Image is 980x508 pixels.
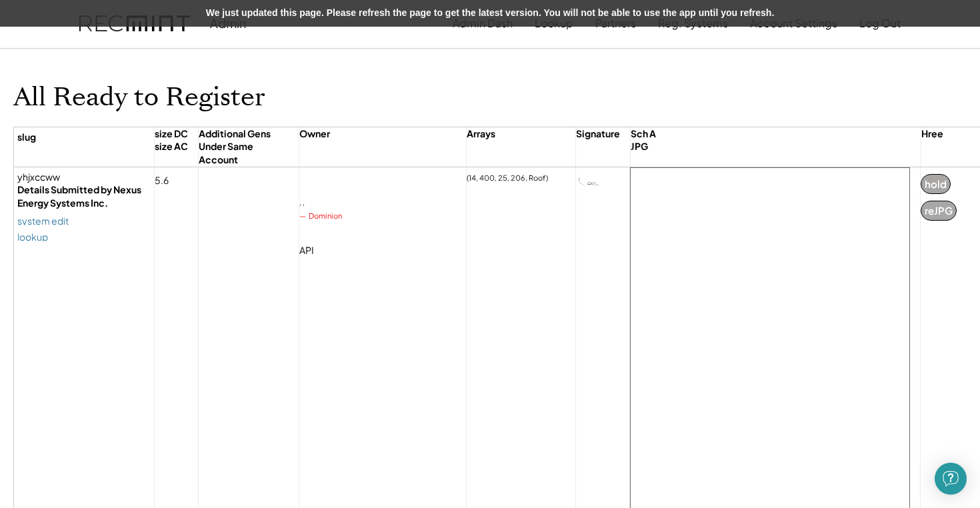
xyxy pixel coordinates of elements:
[467,127,495,157] div: Arrays
[17,183,151,209] div: Details Submitted by Nexus Energy Systems Inc.
[13,82,265,113] h1: All Ready to Register
[17,171,151,184] div: yhjxccww
[299,244,324,264] div: API
[921,127,943,157] div: Hree
[299,211,352,224] div: — Dominion
[155,174,179,194] div: 5.6
[631,127,656,157] div: Sch A JPG
[17,216,69,225] a: system edit
[155,127,188,157] div: size DC size AC
[299,197,315,211] div: , ,
[299,127,330,157] div: Owner
[576,127,620,157] div: Signature
[199,127,289,167] div: Additional Gens Under Same Account
[17,232,48,241] a: lookup
[467,174,558,187] div: (14, 400, 25, 206, Roof)
[17,131,36,161] div: slug
[921,174,951,194] button: hold
[935,463,967,495] div: Open Intercom Messenger
[921,201,957,221] button: reJPG
[576,167,603,194] img: kCRAgQIAAAQIECMQKCCCx3nojQIAAAQIECBAg0LWAANJ1+U2eAAECBAgQIECAQKyAABLrrTcCBAgQIECAAAECXQsIIF2X3+QJ...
